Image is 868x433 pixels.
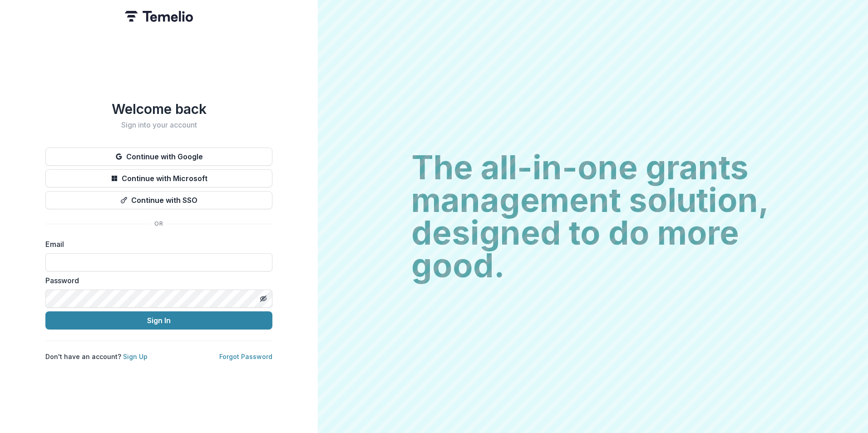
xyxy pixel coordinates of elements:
label: Password [45,275,267,286]
button: Toggle password visibility [256,291,271,306]
p: Don't have an account? [45,352,148,361]
img: Temelio [125,11,193,22]
button: Continue with Microsoft [45,169,272,187]
a: Sign Up [123,353,148,360]
button: Continue with SSO [45,191,272,209]
label: Email [45,239,267,250]
h1: Welcome back [45,101,272,117]
a: Forgot Password [219,353,272,360]
h2: Sign into your account [45,121,272,129]
button: Sign In [45,311,272,330]
button: Continue with Google [45,148,272,166]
